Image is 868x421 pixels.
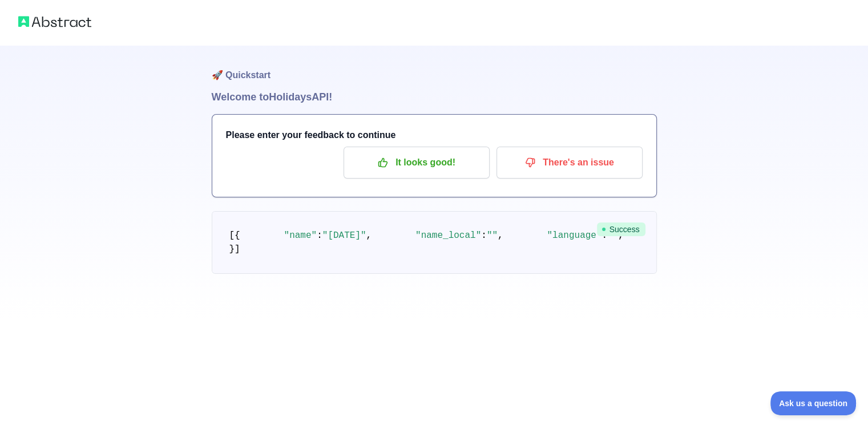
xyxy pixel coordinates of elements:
iframe: Toggle Customer Support [770,391,857,415]
p: It looks good! [352,153,481,172]
span: "" [487,230,498,241]
span: "[DATE]" [322,230,366,241]
img: Abstract logo [18,14,91,30]
button: There's an issue [496,147,643,179]
span: : [317,230,322,241]
h3: Please enter your feedback to continue [226,128,643,142]
span: , [498,230,503,241]
span: , [366,230,372,241]
span: Success [597,222,645,236]
h1: Welcome to Holidays API! [212,89,657,105]
span: [ [229,230,235,241]
h1: 🚀 Quickstart [212,46,657,89]
span: "name" [284,230,317,241]
span: "language" [547,230,601,241]
span: : [481,230,487,241]
span: "name_local" [415,230,481,241]
p: There's an issue [505,153,634,172]
button: It looks good! [344,147,490,179]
